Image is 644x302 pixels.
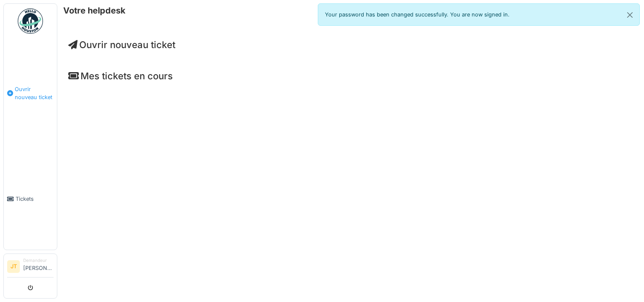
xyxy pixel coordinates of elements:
h6: Votre helpdesk [63,5,126,16]
a: Tickets [4,148,57,250]
img: Badge_color-CXgf-gQk.svg [18,8,43,34]
button: Close [620,4,639,26]
div: Demandeur [23,257,54,264]
a: Ouvrir nouveau ticket [68,39,175,50]
div: Your password has been changed successfully. You are now signed in. [318,3,640,26]
span: Tickets [16,195,54,203]
li: [PERSON_NAME] [23,257,54,275]
li: JT [7,260,20,273]
span: Ouvrir nouveau ticket [15,85,54,101]
a: Ouvrir nouveau ticket [4,38,57,148]
h4: Mes tickets en cours [68,70,633,81]
a: JT Demandeur[PERSON_NAME] [7,257,54,278]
